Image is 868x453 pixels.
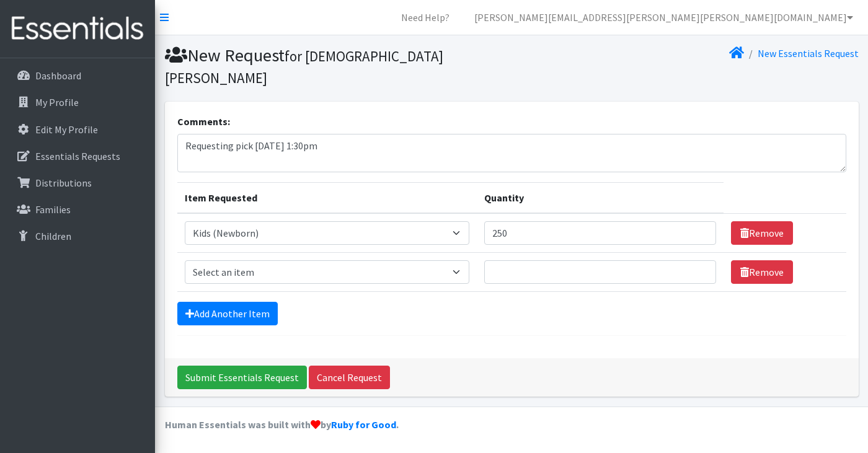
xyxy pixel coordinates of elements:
[731,260,793,284] a: Remove
[35,123,98,136] p: Edit My Profile
[177,302,278,325] a: Add Another Item
[5,170,150,195] a: Distributions
[35,69,81,82] p: Dashboard
[5,63,150,88] a: Dashboard
[35,177,92,189] p: Distributions
[35,230,71,242] p: Children
[391,5,459,30] a: Need Help?
[477,183,724,214] th: Quantity
[177,366,307,389] input: Submit Essentials Request
[35,203,71,216] p: Families
[5,90,150,115] a: My Profile
[464,5,863,30] a: [PERSON_NAME][EMAIL_ADDRESS][PERSON_NAME][PERSON_NAME][DOMAIN_NAME]
[5,224,150,248] a: Children
[177,114,230,129] label: Comments:
[758,47,859,59] a: New Essentials Request
[35,96,79,108] p: My Profile
[35,150,120,162] p: Essentials Requests
[165,45,507,87] h1: New Request
[309,366,390,389] a: Cancel Request
[165,418,399,431] strong: Human Essentials was built with by .
[731,221,793,245] a: Remove
[5,197,150,222] a: Families
[177,183,477,214] th: Item Requested
[165,47,443,87] small: for [DEMOGRAPHIC_DATA][PERSON_NAME]
[5,8,150,50] img: HumanEssentials
[331,418,396,431] a: Ruby for Good
[5,144,150,169] a: Essentials Requests
[5,117,150,142] a: Edit My Profile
